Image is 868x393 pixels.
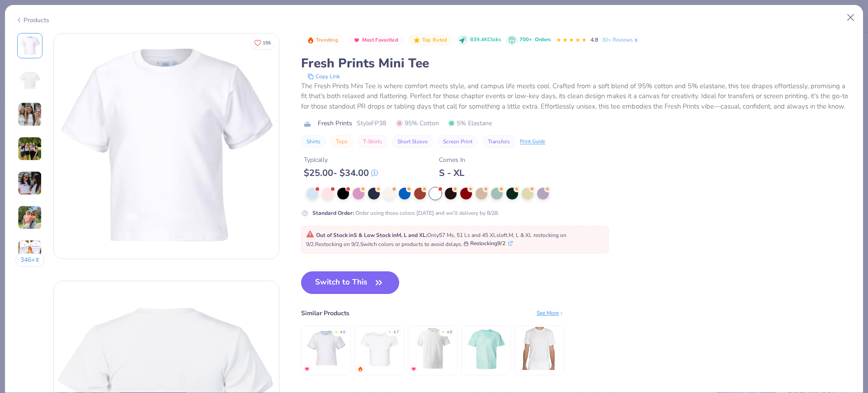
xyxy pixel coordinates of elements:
img: Most Favorited sort [353,37,360,44]
img: Hanes Unisex 5.2 Oz. Comfortsoft Cotton T-Shirt [411,327,454,370]
img: trending.gif [358,366,363,372]
img: Back [19,69,41,91]
img: Bella + Canvas Ladies' Micro Ribbed Baby Tee [358,327,401,370]
strong: & Low Stock in M, L and XL : [359,232,427,239]
img: User generated content [18,137,42,161]
img: brand logo [301,120,313,128]
div: 700+ [519,36,551,44]
button: Switch to This [301,271,399,294]
img: User generated content [18,171,42,195]
img: Los Angeles Apparel S/S Cotton-Poly Crew 3.8 Oz [518,327,561,370]
img: Trending sort [307,37,314,44]
img: MostFav.gif [304,366,310,372]
span: Style FP38 [357,118,386,128]
div: $ 25.00 - $ 34.00 [304,167,378,179]
div: ★ [441,329,445,333]
img: Front [54,33,279,259]
div: 4.8 Stars [556,33,587,47]
button: Tops [330,135,353,148]
div: Comes In [439,155,465,165]
img: Front [19,35,41,57]
button: Short Sleeve [392,135,433,148]
span: 95% Cotton [396,118,439,128]
div: Order using these colors [DATE] and we’ll delivery by 8/28. [312,209,499,217]
strong: Standard Order : [312,209,354,217]
div: The Fresh Prints Mini Tee is where comfort meets style, and campus life meets cool. Crafted from ... [301,81,853,112]
img: User generated content [18,240,42,264]
button: T-Shirts [358,135,387,148]
div: ★ [335,329,338,333]
span: 5% Elastane [448,118,492,128]
strong: Out of Stock in S [316,232,359,239]
span: Most Favorited [362,38,398,43]
span: Fresh Prints [318,118,352,128]
button: Badge Button [348,34,403,46]
div: Similar Products [301,308,349,318]
span: Orders [535,36,551,43]
button: Badge Button [302,34,343,46]
img: MostFav.gif [411,366,416,372]
button: 346+ [15,253,45,267]
span: 839.4K Clicks [470,36,501,44]
img: Top Rated sort [413,37,420,44]
button: Screen Print [438,135,478,148]
div: 4.8 [447,329,452,336]
div: Products [15,15,49,25]
div: S - XL [439,167,465,179]
button: Shirts [301,135,326,148]
img: Comfort Colors Colorblast Heavyweight T-Shirt [465,327,508,370]
img: User generated content [18,205,42,230]
button: Restocking9/2 [464,239,513,247]
button: Like [250,36,275,49]
img: Fresh Prints Ringer Mini Tee [305,327,348,370]
a: 30+ Reviews [602,36,639,44]
div: Print Guide [520,138,545,146]
div: See More [537,309,564,317]
div: 4.7 [393,329,399,336]
button: Transfers [482,135,515,148]
span: 4.8 [590,36,598,43]
span: Top Rated [422,38,448,43]
div: ★ [388,329,392,333]
span: Only 57 Ms, 51 Ls and 45 XLs left. M, L & XL restocking on 9/2. Restocking on 9/2. Switch colors ... [306,232,566,248]
span: Trending [316,38,338,43]
img: User generated content [18,102,42,127]
button: Badge Button [408,34,452,46]
div: Fresh Prints Mini Tee [301,55,853,72]
button: Close [842,9,859,26]
button: copy to clipboard [305,72,343,81]
div: 4.6 [340,329,345,336]
div: Typically [304,155,378,165]
span: 155 [263,41,271,45]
